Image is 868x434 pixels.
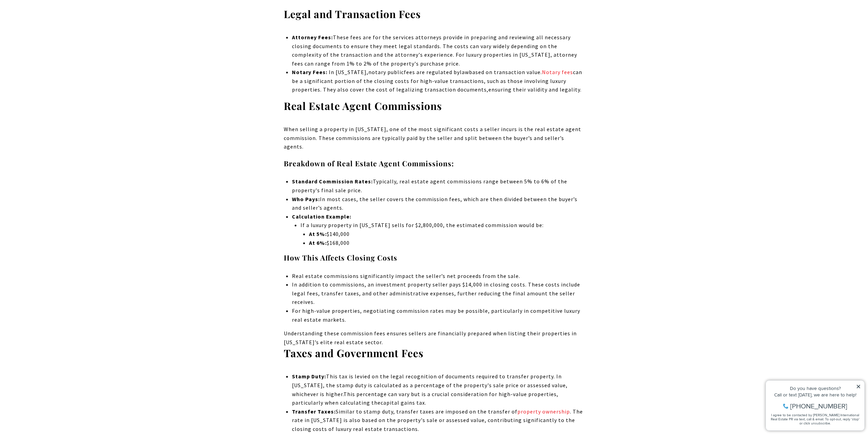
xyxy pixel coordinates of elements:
strong: Calculation Example: [292,213,351,220]
div: Do you have questions? [7,15,99,20]
a: property ownership - open in a new tab [517,408,570,415]
strong: At 6%: [309,239,327,246]
strong: Real Estate Agent Commissions [284,99,442,113]
strong: Transfer Taxes: [292,408,336,415]
strong: Who Pays: [292,196,320,202]
span: This tax is levied on the legal recognition of documents required to transfer property. In [US_ST... [292,373,568,406]
p: Understanding these commission fees ensures sellers are financially prepared when listing their p... [284,329,585,347]
span: . [425,399,426,406]
span: [PHONE_NUMBER] [28,32,85,39]
li: In most cases, the seller covers the commission fees, which are then divided between the buyer’s ... [292,195,584,212]
span: In [US_STATE], [329,69,368,75]
li: $168,000 [309,239,584,248]
strong: At 5%: [309,230,327,237]
li: For high-value properties, negotiating commission rates may be possible, particularly in competit... [292,307,584,324]
li: If a luxury property in [US_STATE] sells for $2,800,000, the estimated commission would be: [300,221,584,247]
div: Call or text [DATE], we are here to help! [7,22,99,27]
span: law [460,69,469,75]
p: When selling a property in [US_STATE], one of the most significant costs a seller incurs is the r... [284,125,585,151]
strong: Notary Fees: [292,69,327,75]
span: This percentage can vary but is a crucial consideration for high-value properties, particularly w... [292,391,558,406]
span: based on transaction value. can be a significant portion of the closing costs for high-value tran... [292,69,582,93]
strong: Stamp Duty: [292,373,326,380]
span: I agree to be contacted by [PERSON_NAME] International Real Estate PR via text, call & email. To ... [9,42,97,55]
li: $140,000 [309,230,584,239]
li: Real estate commissions significantly impact the seller’s net proceeds from the sale. [292,272,584,281]
span: capital gains tax [381,399,425,406]
strong: Legal and Transaction Fees [284,7,421,21]
strong: Breakdown of Real Estate Agent Commissions: [284,158,454,168]
strong: Standard Commission Rates: [292,178,373,185]
li: In addition to commissions, an investment property seller pays $14,000 in closing costs. These co... [292,280,584,307]
span: ensuring their validity and legality. [292,69,582,93]
span: notary public [368,69,404,75]
a: Notary fees - open in a new tab [542,69,573,75]
strong: Attorney Fees: [292,34,333,41]
span: fees are regulated by [404,69,460,75]
span: Similar to stamp duty, transfer taxes are imposed on the transfer of . The rate in [US_STATE] is ... [292,408,583,432]
strong: Taxes and Government Fees [284,346,424,360]
span: These fees are for the services attorneys provide in preparing and reviewing all necessary closin... [292,34,577,67]
li: Typically, real estate agent commissions range between 5% to 6% of the property's final sale price. [292,177,584,195]
strong: How This Affects Closing Costs [284,253,397,262]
